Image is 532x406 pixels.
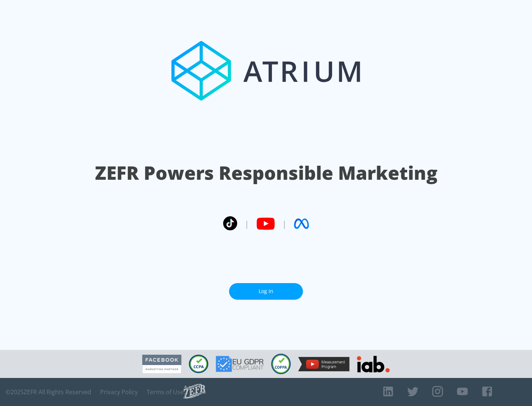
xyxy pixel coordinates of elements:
span: | [245,218,249,229]
a: Terms of Use [147,388,184,396]
img: GDPR Compliant [216,356,264,372]
img: COPPA Compliant [271,354,291,374]
h1: ZEFR Powers Responsible Marketing [95,160,437,186]
img: YouTube Measurement Program [298,357,349,371]
a: Privacy Policy [100,388,138,396]
img: IAB [357,356,390,372]
span: | [282,218,287,229]
img: Facebook Marketing Partner [142,355,181,374]
span: © 2025 ZEFR All Rights Reserved [6,388,91,396]
img: CCPA Compliant [189,355,208,373]
a: Log In [229,283,303,300]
